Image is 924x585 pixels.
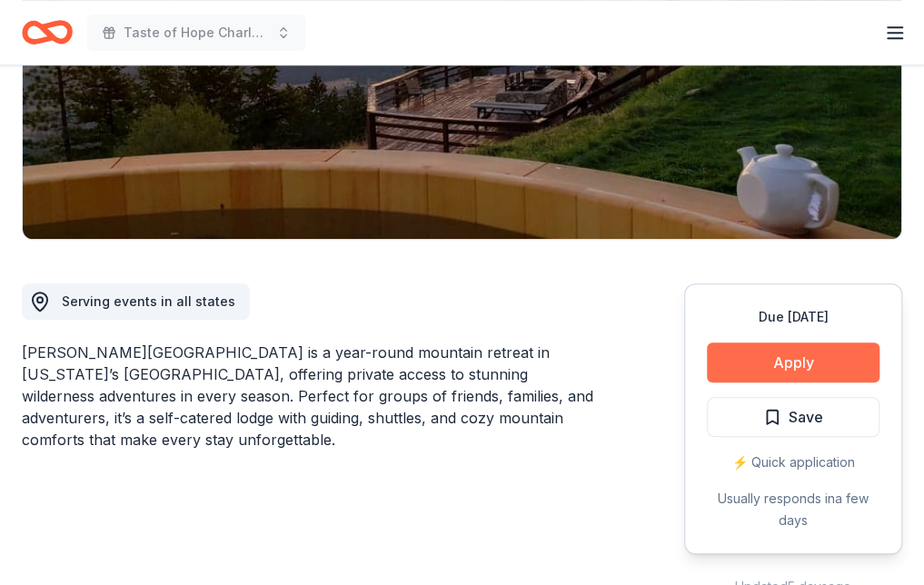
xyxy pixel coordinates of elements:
[62,293,235,309] span: Serving events in all states
[87,15,305,51] button: Taste of Hope Charlotte
[707,342,879,382] button: Apply
[707,306,879,328] div: Due [DATE]
[22,342,597,451] div: [PERSON_NAME][GEOGRAPHIC_DATA] is a year-round mountain retreat in [US_STATE]’s [GEOGRAPHIC_DATA]...
[707,397,879,437] button: Save
[124,22,269,44] span: Taste of Hope Charlotte
[789,405,823,429] span: Save
[707,451,879,473] div: ⚡️ Quick application
[707,488,879,531] div: Usually responds in a few days
[22,11,73,54] a: Home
